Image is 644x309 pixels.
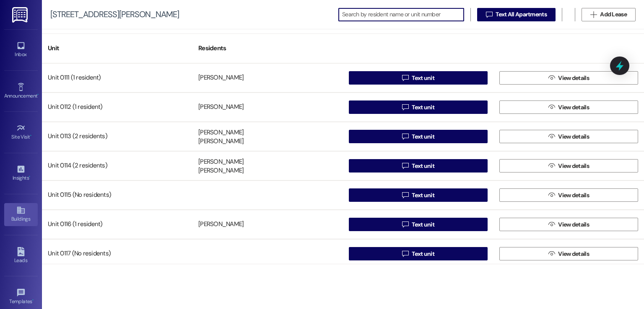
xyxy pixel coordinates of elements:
i:  [402,221,408,228]
i:  [548,192,555,198]
button: Text unit [349,100,488,114]
i:  [548,75,555,81]
a: Buildings [4,203,38,226]
button: Text unit [349,71,488,85]
button: Text unit [349,218,488,231]
button: View details [499,71,638,85]
div: Unit 0113 (2 residents) [42,128,192,145]
button: View details [499,218,638,231]
i:  [548,221,555,228]
span: Text unit [412,220,434,229]
div: [PERSON_NAME] [198,220,244,229]
a: Site Visit • [4,121,38,144]
img: ResiDesk Logo [12,7,29,23]
div: Unit [42,38,192,59]
i:  [402,133,408,140]
span: View details [558,250,589,258]
div: [PERSON_NAME] [198,74,244,82]
div: [PERSON_NAME] [198,128,244,137]
button: Text unit [349,247,488,260]
i:  [548,104,555,111]
div: [STREET_ADDRESS][PERSON_NAME] [50,10,179,19]
button: Text unit [349,130,488,143]
a: Leads [4,245,38,267]
i:  [548,250,555,257]
span: Text unit [412,132,434,141]
i:  [548,162,555,169]
button: View details [499,159,638,173]
span: View details [558,220,589,229]
span: View details [558,191,589,200]
span: Text unit [412,103,434,112]
button: Text All Apartments [477,8,556,21]
i:  [548,133,555,140]
button: View details [499,247,638,260]
div: [PERSON_NAME] [198,137,244,146]
button: Add Lease [582,8,636,21]
a: Templates • [4,286,38,308]
span: Text unit [412,74,434,82]
span: • [29,174,30,180]
button: Text unit [349,159,488,173]
a: Insights • [4,162,38,185]
span: • [37,92,39,98]
div: [PERSON_NAME] [198,157,244,166]
span: • [30,133,31,139]
div: Unit 0115 (No residents) [42,187,192,203]
div: Unit 0112 (1 resident) [42,99,192,116]
input: Search by resident name or unit number [342,9,464,21]
span: Add Lease [600,10,627,19]
span: Text All Apartments [496,10,547,19]
span: • [32,297,34,303]
i:  [402,250,408,257]
span: View details [558,103,589,112]
button: View details [499,188,638,202]
i:  [402,75,408,81]
div: Unit 0116 (1 resident) [42,216,192,233]
div: Unit 0111 (1 resident) [42,70,192,86]
span: View details [558,162,589,170]
i:  [402,104,408,111]
i:  [402,192,408,198]
div: Unit 0114 (2 residents) [42,157,192,174]
span: Text unit [412,191,434,200]
i:  [402,162,408,169]
span: Text unit [412,162,434,170]
button: Text unit [349,188,488,202]
span: View details [558,74,589,82]
div: Unit 0117 (No residents) [42,245,192,262]
button: View details [499,100,638,114]
i:  [590,11,597,18]
i:  [486,11,492,18]
button: View details [499,130,638,143]
span: View details [558,132,589,141]
span: Text unit [412,250,434,258]
div: Residents [192,38,343,59]
div: [PERSON_NAME] [198,103,244,112]
a: Inbox [4,39,38,61]
div: [PERSON_NAME] [198,167,244,175]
